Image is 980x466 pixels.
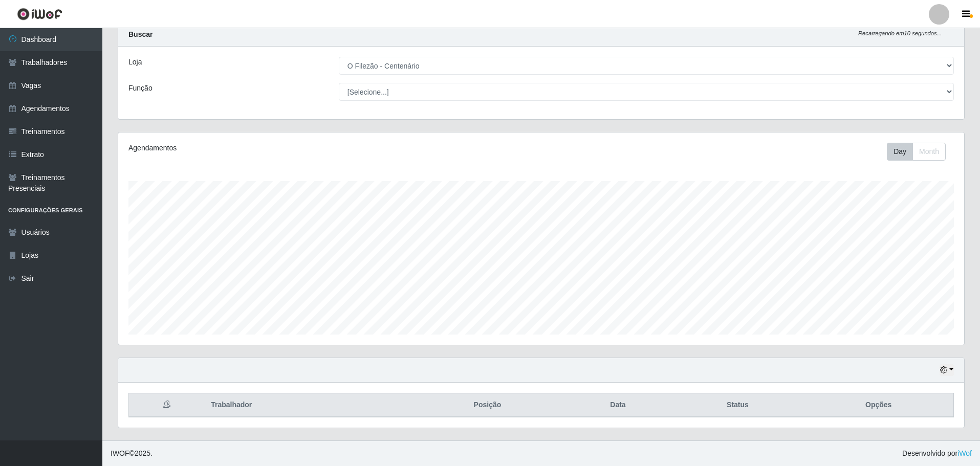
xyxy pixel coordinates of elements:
[17,8,62,20] img: CoreUI Logo
[887,143,954,161] div: Toolbar with button groups
[205,393,410,417] th: Trabalhador
[128,57,142,68] label: Loja
[803,393,953,417] th: Opções
[111,448,153,459] span: © 2025 .
[858,30,942,36] i: Recarregando em 10 segundos...
[128,83,153,94] label: Função
[410,393,564,417] th: Posição
[128,143,464,153] div: Agendamentos
[671,393,803,417] th: Status
[564,393,672,417] th: Data
[128,30,153,38] strong: Buscar
[957,449,972,457] a: iWof
[912,143,946,161] button: Month
[111,449,129,457] span: IWOF
[887,143,913,161] button: Day
[887,143,946,161] div: First group
[902,448,972,459] span: Desenvolvido por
